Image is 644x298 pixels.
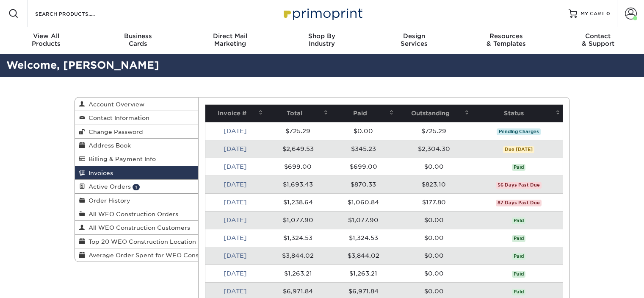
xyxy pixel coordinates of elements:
[224,252,247,259] a: [DATE]
[75,221,199,234] a: All WEO Construction Customers
[331,140,396,158] td: $345.23
[331,105,396,122] th: Paid
[75,152,199,166] a: Billing & Payment Info
[75,139,199,152] a: Address Book
[265,140,331,158] td: $2,649.53
[503,146,534,153] span: Due [DATE]
[75,111,199,125] a: Contact Information
[75,235,199,248] a: Top 20 WEO Construction Location Order
[184,32,276,40] span: Direct Mail
[396,247,472,265] td: $0.00
[224,181,247,188] a: [DATE]
[265,229,331,247] td: $1,324.53
[75,207,199,221] a: All WEO Construction Orders
[265,175,331,193] td: $1,693.43
[396,122,472,140] td: $725.29
[396,265,472,282] td: $0.00
[331,175,396,193] td: $870.33
[496,200,542,206] span: 87 Days Past Due
[396,158,472,175] td: $0.00
[396,229,472,247] td: $0.00
[331,122,396,140] td: $0.00
[75,97,199,111] a: Account Overview
[276,32,368,47] div: Industry
[85,114,149,121] span: Contact Information
[276,27,368,54] a: Shop ByIndustry
[512,164,525,171] span: Paid
[205,105,265,122] th: Invoice #
[606,11,610,17] span: 0
[92,27,184,54] a: BusinessCards
[184,32,276,47] div: Marketing
[512,253,525,260] span: Paid
[552,32,644,47] div: & Support
[75,248,199,262] a: Average Order Spent for WEO Construction
[224,288,247,295] a: [DATE]
[265,105,331,122] th: Total
[75,180,199,193] a: Active Orders 1
[512,235,525,242] span: Paid
[34,8,117,19] input: SEARCH PRODUCTS.....
[512,289,525,295] span: Paid
[368,32,460,47] div: Services
[224,145,247,152] a: [DATE]
[85,170,113,176] span: Invoices
[85,101,144,108] span: Account Overview
[75,166,199,180] a: Invoices
[368,32,460,40] span: Design
[396,211,472,229] td: $0.00
[133,184,140,190] span: 1
[472,105,563,122] th: Status
[92,32,184,47] div: Cards
[460,32,552,47] div: & Templates
[280,4,365,22] img: Primoprint
[75,194,199,207] a: Order History
[331,211,396,229] td: $1,077.90
[184,27,276,54] a: Direct MailMarketing
[265,265,331,282] td: $1,263.21
[224,234,247,241] a: [DATE]
[224,128,247,134] a: [DATE]
[368,27,460,54] a: DesignServices
[460,32,552,40] span: Resources
[265,158,331,175] td: $699.00
[75,125,199,139] a: Change Password
[497,128,540,135] span: Pending Charges
[331,193,396,211] td: $1,060.84
[85,238,216,245] span: Top 20 WEO Construction Location Order
[92,32,184,40] span: Business
[331,247,396,265] td: $3,844.02
[85,252,223,259] span: Average Order Spent for WEO Construction
[496,182,542,189] span: 56 Days Past Due
[331,265,396,282] td: $1,263.21
[265,122,331,140] td: $725.29
[396,175,472,193] td: $823.10
[224,163,247,170] a: [DATE]
[85,128,143,135] span: Change Password
[396,140,472,158] td: $2,304.30
[396,105,472,122] th: Outstanding
[512,271,525,278] span: Paid
[224,199,247,206] a: [DATE]
[396,193,472,211] td: $177.80
[224,217,247,223] a: [DATE]
[265,193,331,211] td: $1,238.64
[224,270,247,277] a: [DATE]
[85,142,131,149] span: Address Book
[85,183,131,190] span: Active Orders
[85,224,190,231] span: All WEO Construction Customers
[552,32,644,40] span: Contact
[85,156,156,162] span: Billing & Payment Info
[512,217,525,224] span: Paid
[276,32,368,40] span: Shop By
[85,197,130,204] span: Order History
[265,247,331,265] td: $3,844.02
[552,27,644,54] a: Contact& Support
[265,211,331,229] td: $1,077.90
[85,211,178,217] span: All WEO Construction Orders
[331,229,396,247] td: $1,324.53
[460,27,552,54] a: Resources& Templates
[580,10,605,17] span: MY CART
[331,158,396,175] td: $699.00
